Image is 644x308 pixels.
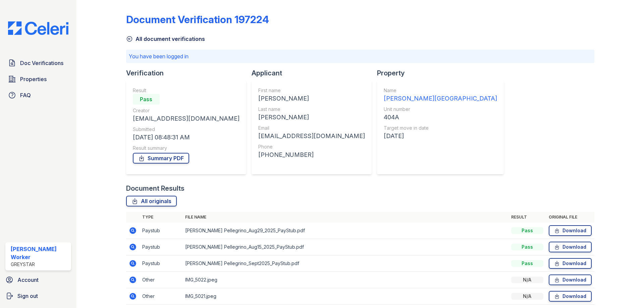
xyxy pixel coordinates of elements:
[384,94,497,103] div: [PERSON_NAME][GEOGRAPHIC_DATA]
[252,68,377,78] div: Applicant
[140,255,182,272] td: Paystub
[508,212,546,223] th: Result
[140,272,182,288] td: Other
[258,150,365,160] div: [PHONE_NUMBER]
[384,87,497,94] div: Name
[258,87,365,94] div: First name
[511,293,543,300] div: N/A
[3,273,74,287] a: Account
[549,291,592,302] a: Download
[384,113,497,122] div: 404A
[11,261,68,268] div: Greystar
[182,255,508,272] td: [PERSON_NAME] Pellegrino_Sept2025_PayStub.pdf
[5,72,71,86] a: Properties
[384,87,497,103] a: Name [PERSON_NAME][GEOGRAPHIC_DATA]
[133,114,239,123] div: [EMAIL_ADDRESS][DOMAIN_NAME]
[258,131,365,141] div: [EMAIL_ADDRESS][DOMAIN_NAME]
[549,242,592,252] a: Download
[20,59,63,67] span: Doc Verifications
[11,245,68,261] div: [PERSON_NAME] Worker
[20,91,31,99] span: FAQ
[133,107,239,114] div: Creator
[511,276,543,283] div: N/A
[258,143,365,150] div: Phone
[126,35,205,43] a: All document verifications
[133,94,160,105] div: Pass
[182,288,508,305] td: IMG_5021.jpeg
[5,88,71,102] a: FAQ
[384,131,497,141] div: [DATE]
[3,289,74,303] a: Sign out
[17,292,38,300] span: Sign out
[126,13,269,25] div: Document Verification 197224
[17,276,39,284] span: Account
[258,113,365,122] div: [PERSON_NAME]
[384,106,497,113] div: Unit number
[129,52,592,60] p: You have been logged in
[126,196,177,206] a: All originals
[3,21,74,35] img: CE_Logo_Blue-a8612792a0a2168367f1c8372b55b34899dd931a85d93a1a3d3e32e68fde9ad4.png
[140,239,182,255] td: Paystub
[133,153,189,164] a: Summary PDF
[126,68,252,78] div: Verification
[5,56,71,70] a: Doc Verifications
[182,272,508,288] td: IMG_5022.jpeg
[140,223,182,239] td: Paystub
[140,288,182,305] td: Other
[511,260,543,267] div: Pass
[182,212,508,223] th: File name
[258,106,365,113] div: Last name
[133,133,239,142] div: [DATE] 08:48:31 AM
[258,125,365,131] div: Email
[20,75,47,83] span: Properties
[511,244,543,250] div: Pass
[549,225,592,236] a: Download
[511,227,543,234] div: Pass
[377,68,509,78] div: Property
[546,212,594,223] th: Original file
[384,125,497,131] div: Target move in date
[126,184,184,193] div: Document Results
[182,239,508,255] td: [PERSON_NAME] Pellegrino_Aug15_2025_PayStub.pdf
[133,126,239,133] div: Submitted
[133,145,239,151] div: Result summary
[258,94,365,103] div: [PERSON_NAME]
[549,258,592,269] a: Download
[140,212,182,223] th: Type
[133,87,239,94] div: Result
[182,223,508,239] td: [PERSON_NAME] Pellegrino_Aug29_2025_PayStub.pdf
[549,274,592,285] a: Download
